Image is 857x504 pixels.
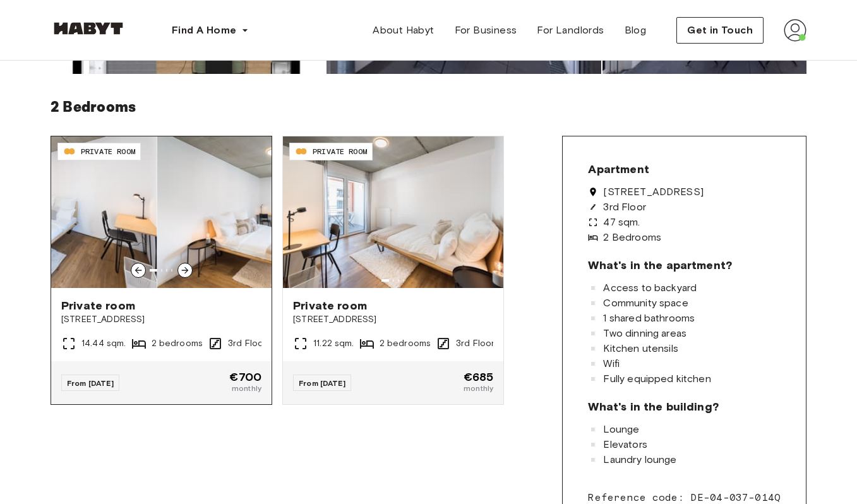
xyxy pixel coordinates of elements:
[687,23,753,38] span: Get in Touch
[603,298,688,308] span: Community space
[61,313,261,326] span: [STREET_ADDRESS]
[172,23,236,38] span: Find A Home
[51,22,126,35] img: Habyt
[537,23,604,38] span: For Landlords
[456,337,494,350] span: 3rd Floor
[283,136,503,288] img: Image of the room
[455,23,517,38] span: For Business
[603,440,647,450] span: Elevators
[313,337,354,350] span: 11.22 sqm.
[51,94,806,121] h6: 2 Bedrooms
[445,18,527,43] a: For Business
[67,378,114,388] span: From [DATE]
[464,371,494,383] span: €685
[588,399,718,414] span: What's in the building?
[229,371,261,383] span: €700
[373,23,434,38] span: About Habyt
[283,136,503,404] a: PRIVATE ROOMImage of the roomPrivate room[STREET_ADDRESS]11.22 sqm.2 bedrooms3rd FloorFrom [DATE]...
[380,337,431,350] span: 2 bedrooms
[603,217,640,227] span: 47 sqm.
[603,374,710,384] span: Fully equipped kitchen
[81,337,126,350] span: 14.44 sqm.
[676,17,764,44] button: Get in Touch
[229,383,261,394] span: monthly
[625,23,647,38] span: Blog
[363,18,444,43] a: About Habyt
[603,455,676,465] span: Laundry lounge
[588,258,732,273] span: What's in the apartment?
[603,344,678,354] span: Kitchen utensils
[588,162,649,177] span: Apartment
[603,232,661,243] span: 2 Bedrooms
[603,313,695,323] span: 1 shared bathrooms
[293,313,493,326] span: [STREET_ADDRESS]
[527,18,614,43] a: For Landlords
[784,19,806,42] img: avatar
[614,18,657,43] a: Blog
[603,187,703,197] span: [STREET_ADDRESS]
[603,359,620,369] span: Wifi
[313,146,367,157] span: PRIVATE ROOM
[464,383,494,394] span: monthly
[603,328,686,339] span: Two dinning areas
[162,18,259,43] button: Find A Home
[152,337,203,350] span: 2 bedrooms
[51,136,272,404] a: PRIVATE ROOMPrivate room[STREET_ADDRESS]14.44 sqm.2 bedrooms3rd FloorFrom [DATE]€700monthly
[603,202,645,212] span: 3rd Floor
[293,298,493,313] span: Private room
[81,146,135,157] span: PRIVATE ROOM
[61,298,261,313] span: Private room
[228,337,267,350] span: 3rd Floor
[603,424,639,435] span: Lounge
[299,378,345,388] span: From [DATE]
[157,136,378,288] img: Image of the room
[603,283,697,293] span: Access to backyard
